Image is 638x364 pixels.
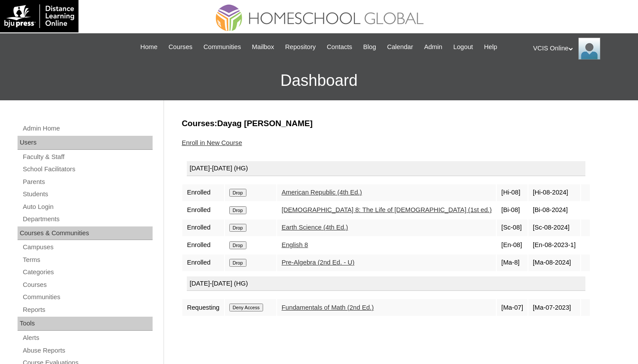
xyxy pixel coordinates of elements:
span: Calendar [387,42,413,52]
input: Drop [229,224,246,232]
a: Faculty & Staff [22,152,153,163]
a: Terms [22,254,153,265]
span: Admin [424,42,442,52]
td: [Ma-08-2024] [528,254,580,271]
span: Communities [203,42,241,52]
td: [Hi-08-2024] [528,184,580,201]
td: [En-08-2023-1] [528,237,580,254]
span: Courses [168,42,192,52]
a: Categories [22,267,153,278]
td: [Bi-08] [497,202,528,219]
span: Mailbox [252,42,274,52]
a: Courses [22,279,153,290]
td: [Ma-8] [497,254,528,271]
td: Enrolled [182,237,224,254]
div: [DATE]-[DATE] (HG) [187,276,585,291]
a: Home [136,42,162,52]
a: Communities [22,292,153,303]
a: Pre-Algebra (2nd Ed. - U) [282,259,354,266]
a: Auto Login [22,201,153,212]
a: Campuses [22,242,153,253]
h3: Dashboard [4,61,634,100]
a: Students [22,189,153,200]
span: Blog [363,42,376,52]
div: [DATE]-[DATE] (HG) [187,161,585,176]
a: American Republic (4th Ed.) [282,189,362,196]
td: [Hi-08] [497,184,528,201]
a: School Facilitators [22,164,153,175]
div: VCIS Online [533,38,629,60]
td: [Sc-08] [497,219,528,236]
span: Contacts [327,42,352,52]
td: [Sc-08-2024] [528,219,580,236]
img: VCIS Online Admin [578,38,600,60]
span: Repository [285,42,316,52]
a: Fundamentals of Math (2nd Ed.) [282,304,374,311]
a: Contacts [322,42,356,52]
img: logo-white.png [4,4,74,28]
a: Mailbox [248,42,279,52]
td: [Ma-07] [497,299,528,316]
a: Parents [22,177,153,187]
a: Help [480,42,502,52]
input: Drop [229,259,246,267]
a: [DEMOGRAPHIC_DATA] 8: The Life of [DEMOGRAPHIC_DATA] (1st ed.) [282,206,492,213]
a: Logout [449,42,478,52]
span: Help [484,42,497,52]
a: English 8 [282,241,308,248]
span: Logout [453,42,473,52]
td: [Ma-07-2023] [528,299,580,316]
td: Enrolled [182,184,224,201]
input: Drop [229,206,246,214]
a: Courses [164,42,197,52]
td: Enrolled [182,219,224,236]
a: Admin [420,42,447,52]
div: Tools [18,317,153,331]
a: Enroll in New Course [182,139,242,146]
h3: Courses:Dayag [PERSON_NAME] [182,118,616,129]
td: Enrolled [182,254,224,271]
a: Blog [359,42,380,52]
span: Home [140,42,157,52]
a: Reports [22,304,153,315]
input: Drop [229,189,246,197]
div: Users [18,136,153,150]
a: Departments [22,214,153,225]
a: Communities [199,42,246,52]
div: Courses & Communities [18,226,153,240]
a: Repository [281,42,320,52]
a: Admin Home [22,123,153,134]
a: Abuse Reports [22,345,153,356]
input: Deny Access [229,304,264,311]
td: Enrolled [182,202,224,219]
input: Drop [229,241,246,249]
a: Calendar [383,42,417,52]
td: Requesting [182,299,224,316]
a: Earth Science (4th Ed.) [282,224,348,231]
td: [Bi-08-2024] [528,202,580,219]
td: [En-08] [497,237,528,254]
a: Alerts [22,332,153,343]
